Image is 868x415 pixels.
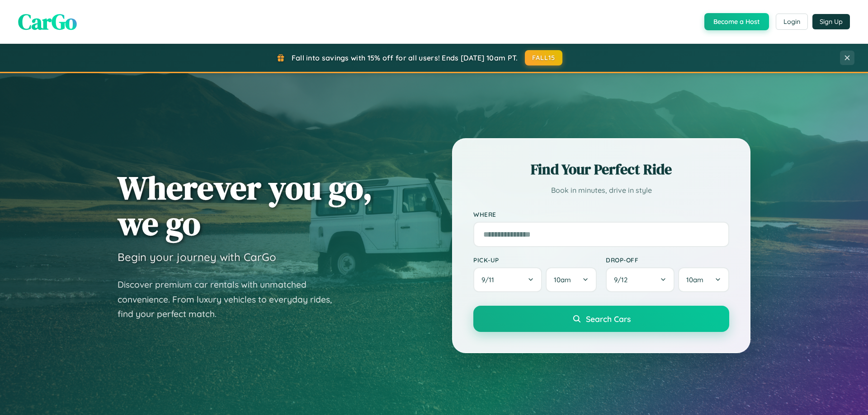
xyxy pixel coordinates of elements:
[614,275,632,284] span: 9 / 12
[473,159,729,179] h2: Find Your Perfect Ride
[812,14,850,29] button: Sign Up
[586,314,631,324] span: Search Cars
[481,275,499,284] span: 9 / 11
[525,50,563,65] button: FALL15
[473,256,597,264] label: Pick-up
[18,7,77,37] span: CarGo
[704,13,769,30] button: Become a Host
[473,210,729,218] label: Where
[546,267,597,292] button: 10am
[473,306,729,332] button: Search Cars
[678,267,729,292] button: 10am
[118,277,344,322] p: Discover premium car rentals with unmatched convenience. From luxury vehicles to everyday rides, ...
[292,53,518,62] span: Fall into savings with 15% off for all users! Ends [DATE] 10am PT.
[473,267,542,292] button: 9/11
[473,184,729,197] p: Book in minutes, drive in style
[554,275,571,284] span: 10am
[118,170,373,241] h1: Wherever you go, we go
[118,250,276,264] h3: Begin your journey with CarGo
[606,267,675,292] button: 9/12
[776,14,808,30] button: Login
[606,256,729,264] label: Drop-off
[686,275,703,284] span: 10am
